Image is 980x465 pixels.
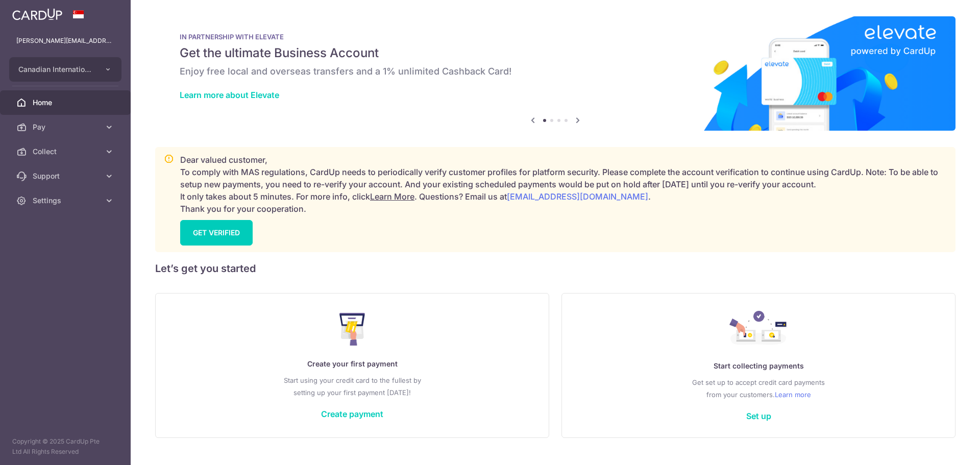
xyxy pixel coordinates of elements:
p: Create your first payment [176,358,528,370]
p: Dear valued customer, To comply with MAS regulations, CardUp needs to periodically verify custome... [180,154,947,215]
span: Home [33,97,100,108]
h6: Enjoy free local and overseas transfers and a 1% unlimited Cashback Card! [180,65,931,78]
h5: Get the ultimate Business Account [180,45,931,61]
a: GET VERIFIED [180,220,253,246]
span: Canadian International School Pte Ltd [18,64,94,75]
a: Learn More [370,191,414,202]
img: Collect Payment [729,311,788,348]
button: Canadian International School Pte Ltd [9,57,121,82]
a: Learn more about Elevate [180,90,279,100]
span: Support [33,171,100,181]
p: [PERSON_NAME][EMAIL_ADDRESS][PERSON_NAME][DOMAIN_NAME] [16,36,114,46]
h5: Let’s get you started [155,260,955,277]
span: Collect [33,146,100,157]
img: CardUp [12,8,62,20]
p: Start using your credit card to the fullest by setting up your first payment [DATE]! [176,374,528,399]
p: Start collecting payments [582,360,935,372]
p: IN PARTNERSHIP WITH ELEVATE [180,33,931,41]
a: Learn more [775,388,811,401]
a: Set up [746,411,771,421]
span: Pay [33,122,100,132]
p: Get set up to accept credit card payments from your customers. [582,376,935,401]
a: Create payment [321,409,383,419]
img: Renovation banner [155,16,955,131]
a: [EMAIL_ADDRESS][DOMAIN_NAME] [507,191,648,202]
img: Make Payment [339,313,365,346]
span: Settings [33,195,100,206]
